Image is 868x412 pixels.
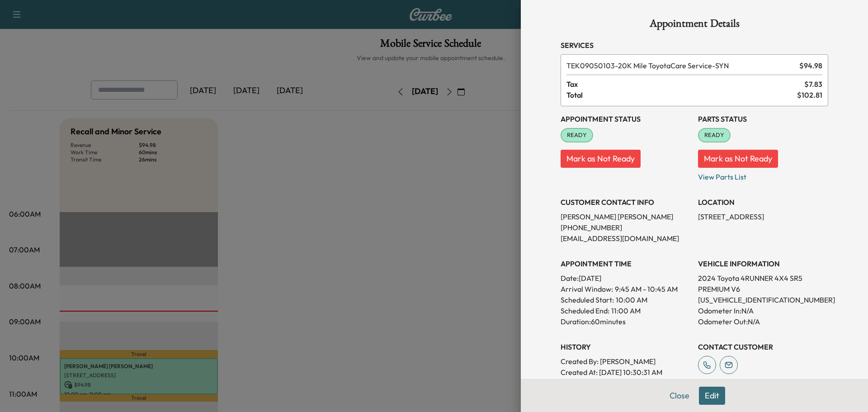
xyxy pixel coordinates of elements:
span: $ 102.81 [797,90,822,100]
h3: APPOINTMENT TIME [561,258,691,269]
p: 10:00 AM [616,294,647,305]
p: Arrival Window: [561,284,691,294]
p: Odometer Out: N/A [698,316,828,327]
p: [PERSON_NAME] [PERSON_NAME] [561,211,691,222]
h3: Parts Status [698,114,828,124]
h3: CONTACT CUSTOMER [698,341,828,352]
p: View Parts List [698,168,828,182]
p: Date: [DATE] [561,273,691,284]
p: Odometer In: N/A [698,305,828,316]
span: Tax [566,79,804,90]
button: Mark as Not Ready [698,150,778,168]
h3: History [561,341,691,352]
p: 11:00 AM [611,305,641,316]
p: Scheduled End: [561,305,609,316]
button: Mark as Not Ready [561,150,641,168]
p: [PHONE_NUMBER] [561,222,691,233]
p: [US_VEHICLE_IDENTIFICATION_NUMBER] [698,294,828,305]
h1: Appointment Details [561,18,828,33]
p: Scheduled Start: [561,294,614,305]
p: Created By : [PERSON_NAME] [561,356,691,367]
h3: Services [561,40,828,51]
span: Total [566,90,797,100]
p: 2024 Toyota 4RUNNER 4X4 SR5 PREMIUM V6 [698,273,828,294]
p: Created At : [DATE] 10:30:31 AM [561,367,691,378]
p: [EMAIL_ADDRESS][DOMAIN_NAME] [561,233,691,244]
p: Modified By : [PERSON_NAME] [561,378,691,388]
button: Edit [699,387,725,405]
button: Close [664,387,695,405]
span: READY [561,131,592,140]
h3: CUSTOMER CONTACT INFO [561,197,691,208]
span: READY [699,131,730,140]
span: $ 94.98 [799,60,822,71]
p: [STREET_ADDRESS] [698,211,828,222]
span: 20K Mile ToyotaCare Service-SYN [566,60,796,71]
h3: Appointment Status [561,114,691,124]
h3: VEHICLE INFORMATION [698,258,828,269]
h3: LOCATION [698,197,828,208]
span: $ 7.83 [804,79,822,90]
p: Duration: 60 minutes [561,316,691,327]
span: 9:45 AM - 10:45 AM [615,284,678,294]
